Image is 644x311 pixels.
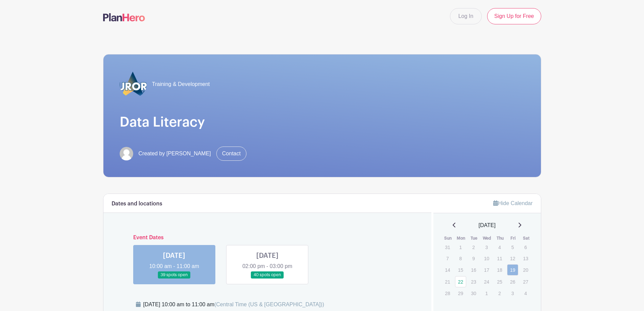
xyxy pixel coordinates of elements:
[468,288,479,298] p: 30
[468,235,481,242] th: Tue
[494,253,505,264] p: 11
[468,253,479,264] p: 9
[487,8,541,24] a: Sign Up for Free
[520,253,531,264] p: 13
[120,147,133,160] img: default-ce2991bfa6775e67f084385cd625a349d9dcbb7a52a09fb2fda1e96e2d18dcdb.png
[481,276,492,287] p: 24
[507,276,518,287] p: 26
[442,276,453,287] p: 21
[507,288,518,298] p: 3
[128,235,407,241] h6: Event Dates
[481,242,492,252] p: 3
[520,265,531,275] p: 20
[442,265,453,275] p: 14
[143,301,324,309] div: [DATE] 10:00 am to 11:00 am
[455,276,466,287] a: 22
[520,242,531,252] p: 6
[442,242,453,252] p: 31
[455,242,466,252] p: 1
[507,264,518,275] a: 19
[481,253,492,264] p: 10
[214,302,324,307] span: (Central Time (US & [GEOGRAPHIC_DATA]))
[520,288,531,298] p: 4
[468,276,479,287] p: 23
[455,288,466,298] p: 29
[481,235,494,242] th: Wed
[112,201,162,207] h6: Dates and locations
[103,13,145,21] img: logo-507f7623f17ff9eddc593b1ce0a138ce2505c220e1c5a4e2b4648c50719b7d32.svg
[494,265,505,275] p: 18
[468,242,479,252] p: 2
[139,150,211,158] span: Created by [PERSON_NAME]
[507,253,518,264] p: 12
[520,235,533,242] th: Sat
[481,288,492,298] p: 1
[507,235,520,242] th: Fri
[120,114,525,130] h1: Data Literacy
[455,235,468,242] th: Mon
[450,8,482,24] a: Log In
[152,80,210,88] span: Training & Development
[216,147,246,161] a: Contact
[468,265,479,275] p: 16
[493,200,532,206] a: Hide Calendar
[442,253,453,264] p: 7
[455,253,466,264] p: 8
[494,288,505,298] p: 2
[494,276,505,287] p: 25
[442,235,455,242] th: Sun
[455,265,466,275] p: 15
[494,235,507,242] th: Thu
[481,265,492,275] p: 17
[520,276,531,287] p: 27
[494,242,505,252] p: 4
[120,71,147,98] img: 2023_COA_Horiz_Logo_PMS_BlueStroke%204.png
[479,221,496,229] span: [DATE]
[507,242,518,252] p: 5
[442,288,453,298] p: 28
